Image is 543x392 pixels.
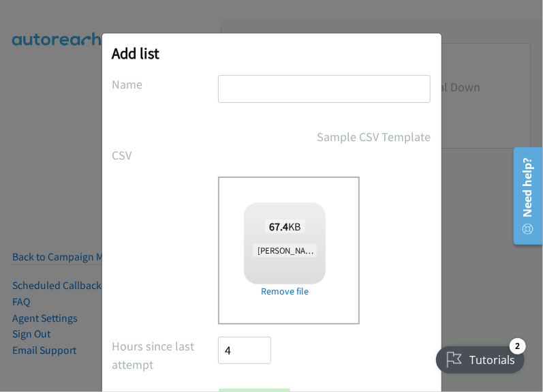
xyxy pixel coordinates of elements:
strong: 67.4 [269,220,288,233]
span: KB [265,220,305,233]
span: [PERSON_NAME] + Fortinet-TMP 301206 Webinar 18.09 AU.csv [253,244,483,257]
a: Remove file [244,284,326,299]
h2: Add list [112,44,431,63]
iframe: Checklist [428,333,533,382]
label: CSV [112,146,219,164]
a: Sample CSV Template [317,127,431,146]
label: Name [112,75,219,93]
iframe: Resource Center [504,142,543,250]
label: Hours since last attempt [112,337,219,374]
